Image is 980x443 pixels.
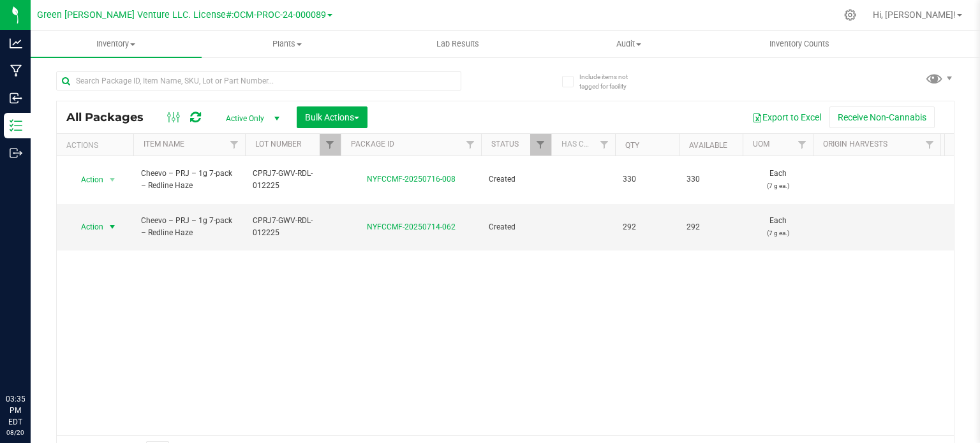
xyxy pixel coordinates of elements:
[38,339,53,354] iframe: Resource center unread badge
[367,175,456,184] a: NYFCCMF-20250716-008
[579,72,643,91] span: Include items not tagged for facility
[489,173,544,185] span: Created
[687,173,735,185] span: 330
[367,222,456,231] a: NYFCCMF-20250714-062
[105,171,121,189] span: select
[253,168,333,192] span: CPRJ7-GWV-RDL-012225
[750,227,805,239] p: (7 g ea.)
[56,71,461,91] input: Search Package ID, Item Name, SKU, Lot or Part Number...
[351,140,394,149] a: Package ID
[623,221,671,233] span: 292
[491,140,519,149] a: Status
[253,215,333,239] span: CPRJ7-GWV-RDL-012225
[144,140,184,149] a: Item Name
[37,10,326,20] span: Green [PERSON_NAME] Venture LLC. License#:OCM-PROC-24-000089
[255,140,301,149] a: Lot Number
[625,141,639,150] a: Qty
[70,218,104,236] span: Action
[687,221,735,233] span: 292
[6,393,25,428] p: 03:35 PM EDT
[297,106,367,128] button: Bulk Actions
[320,134,341,156] a: Filter
[66,110,156,124] span: All Packages
[70,171,104,189] span: Action
[919,134,940,156] a: Filter
[10,92,22,105] inline-svg: Inbound
[141,215,237,239] span: Cheevo – PRJ – 1g 7-pack – Redline Haze
[744,106,829,128] button: Export to Excel
[224,134,245,156] a: Filter
[750,215,805,239] span: Each
[10,147,22,159] inline-svg: Outbound
[842,9,858,21] div: Manage settings
[823,140,887,149] a: Origin Harvests
[543,31,714,57] a: Audit
[202,38,372,50] span: Plants
[460,134,481,156] a: Filter
[530,134,551,156] a: Filter
[373,31,544,57] a: Lab Results
[10,37,22,50] inline-svg: Analytics
[31,31,202,57] a: Inventory
[305,112,359,122] span: Bulk Actions
[750,180,805,192] p: (7 g ea.)
[689,141,727,150] a: Available
[489,221,544,233] span: Created
[544,38,713,50] span: Audit
[6,428,25,437] p: 08/20
[829,106,935,128] button: Receive Non-Cannabis
[202,31,373,57] a: Plants
[750,168,805,192] span: Each
[419,38,496,50] span: Lab Results
[594,134,615,156] a: Filter
[623,173,671,185] span: 330
[551,134,615,156] th: Has COA
[105,218,121,236] span: select
[714,31,885,57] a: Inventory Counts
[753,140,769,149] a: UOM
[31,38,202,50] span: Inventory
[66,141,128,150] div: Actions
[752,38,847,50] span: Inventory Counts
[13,341,51,379] iframe: Resource center
[141,168,237,192] span: Cheevo – PRJ – 1g 7-pack – Redline Haze
[873,10,956,20] span: Hi, [PERSON_NAME]!
[10,119,22,132] inline-svg: Inventory
[10,64,22,77] inline-svg: Manufacturing
[792,134,813,156] a: Filter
